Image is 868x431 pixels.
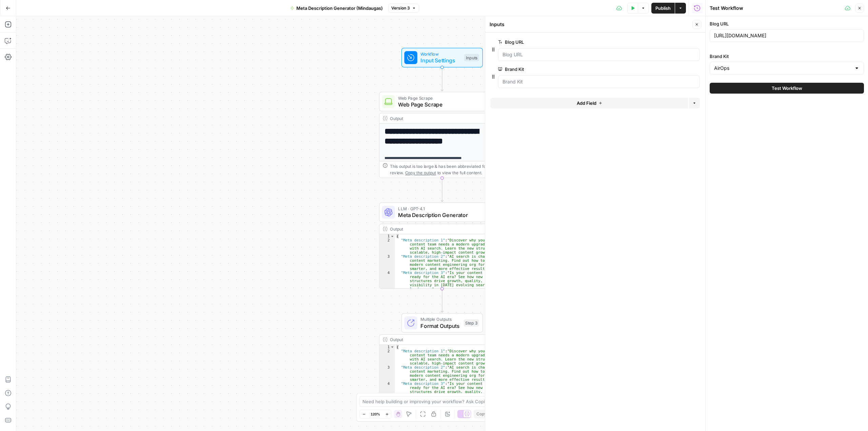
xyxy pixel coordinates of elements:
g: Edge from start to step_1 [441,67,443,91]
div: Multiple OutputsFormat OutputsStep 3Output{ "Meta description 1":"Discover why your content team ... [379,313,505,399]
span: Meta Description Generator (Mindaugas) [296,5,383,12]
label: Blog URL [710,20,864,27]
input: AirOps [714,65,851,72]
span: Publish [655,5,671,12]
span: Toggle code folding, rows 1 through 7 [390,234,394,238]
div: Output [390,115,483,121]
div: 4 [379,271,395,291]
div: LLM · GPT-4.1Meta Description GeneratorStep 2Output{ "Meta description 1":"Discover why your cont... [379,202,505,289]
div: 3 [379,255,395,271]
button: Version 3 [388,4,419,13]
div: 2 [379,238,395,255]
button: Test Workflow [710,83,864,94]
div: Step 3 [464,319,479,327]
span: Multiple Outputs [420,316,460,322]
span: Copy [476,411,487,417]
label: Brand Kit [498,66,662,73]
span: Toggle code folding, rows 1 through 7 [390,345,394,349]
g: Edge from step_2 to step_3 [441,289,443,313]
button: Meta Description Generator (Mindaugas) [286,3,387,14]
button: Publish [651,3,675,14]
span: Input Settings [420,56,461,64]
span: Web Page Scrape [398,100,484,109]
button: Add Field [491,98,688,109]
div: WorkflowInput SettingsInputs [379,48,505,67]
input: Blog URL [502,51,695,58]
textarea: Inputs [490,21,505,28]
span: LLM · GPT-4.1 [398,205,483,212]
div: Inputs [464,54,479,61]
span: Add Field [577,100,596,106]
div: Output [390,336,483,343]
div: This output is too large & has been abbreviated for review. to view the full content. [390,163,501,176]
span: Workflow [420,51,461,57]
label: Brand Kit [710,53,864,60]
div: 2 [379,349,395,365]
div: 1 [379,345,395,349]
div: Output [390,226,483,232]
input: Brand Kit [502,78,695,85]
div: 3 [379,365,395,381]
span: Copy the output [405,170,436,175]
div: 4 [379,381,395,402]
div: 1 [379,234,395,238]
span: Meta Description Generator [398,211,483,219]
span: Web Page Scrape [398,95,484,101]
span: Version 3 [391,5,410,11]
button: Copy [474,410,489,418]
g: Edge from step_1 to step_2 [441,178,443,202]
span: Test Workflow [772,85,802,92]
span: Format Outputs [420,322,460,330]
label: Blog URL [498,39,662,45]
span: 120% [371,411,380,417]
